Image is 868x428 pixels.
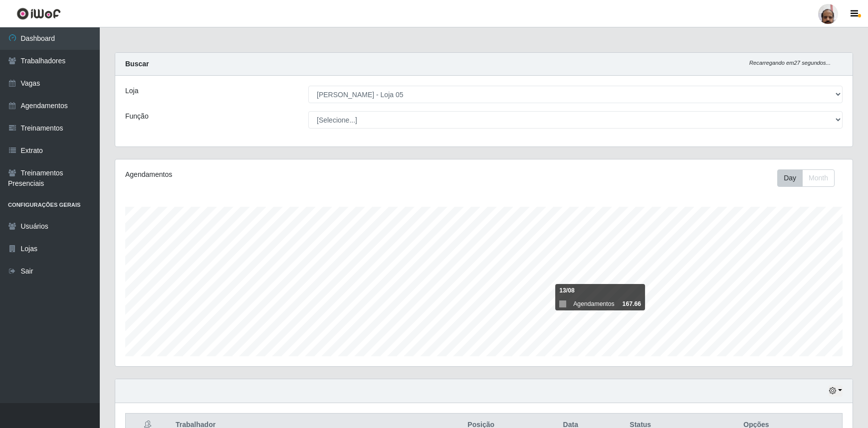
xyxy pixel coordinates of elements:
[125,86,138,96] label: Loja
[125,111,149,122] label: Função
[777,169,843,187] div: Toolbar with button groups
[125,60,149,68] strong: Buscar
[802,169,835,187] button: Month
[777,169,835,187] div: First group
[125,169,416,180] div: Agendamentos
[777,169,803,187] button: Day
[749,60,831,66] i: Recarregando em 27 segundos...
[16,7,61,20] img: CoreUI Logo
